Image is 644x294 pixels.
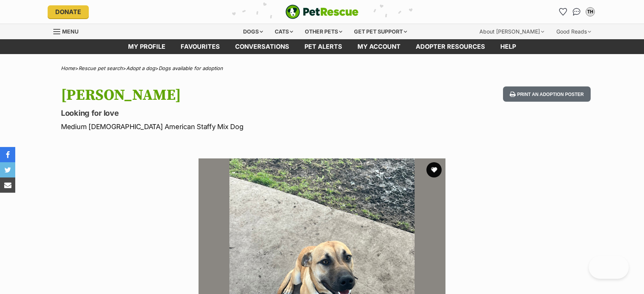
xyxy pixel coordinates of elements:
div: TH [586,8,594,16]
a: Favourites [557,6,569,18]
a: Adopt a dog [126,65,155,71]
a: Home [61,65,75,71]
h1: [PERSON_NAME] [61,86,383,104]
a: Menu [53,24,84,38]
a: Favourites [173,39,227,54]
p: Medium [DEMOGRAPHIC_DATA] American Staffy Mix Dog [61,121,383,132]
a: Conversations [570,6,583,18]
img: chat-41dd97257d64d25036548639549fe6c8038ab92f7586957e7f3b1b290dea8141.svg [573,8,581,16]
img: logo-e224e6f780fb5917bec1dbf3a21bbac754714ae5b6737aabdf751b685950b380.svg [285,5,359,19]
a: Dogs available for adoption [159,65,223,71]
ul: Account quick links [557,6,596,18]
a: My account [350,39,408,54]
div: Other pets [300,24,348,39]
iframe: Help Scout Beacon - Open [589,256,629,279]
a: Help [493,39,524,54]
div: Cats [269,24,298,39]
div: About [PERSON_NAME] [474,24,549,39]
button: My account [584,6,596,18]
div: Dogs [238,24,268,39]
a: conversations [227,39,297,54]
button: favourite [426,162,442,177]
div: > > > [42,66,602,71]
a: Donate [48,5,89,18]
a: Rescue pet search [78,65,123,71]
div: Get pet support [349,24,412,39]
button: Print an adoption poster [503,86,591,102]
div: Good Reads [551,24,596,39]
span: Menu [62,28,78,35]
a: Adopter resources [408,39,493,54]
p: Looking for love [61,108,383,118]
a: My profile [120,39,173,54]
a: PetRescue [285,5,359,19]
a: Pet alerts [297,39,350,54]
